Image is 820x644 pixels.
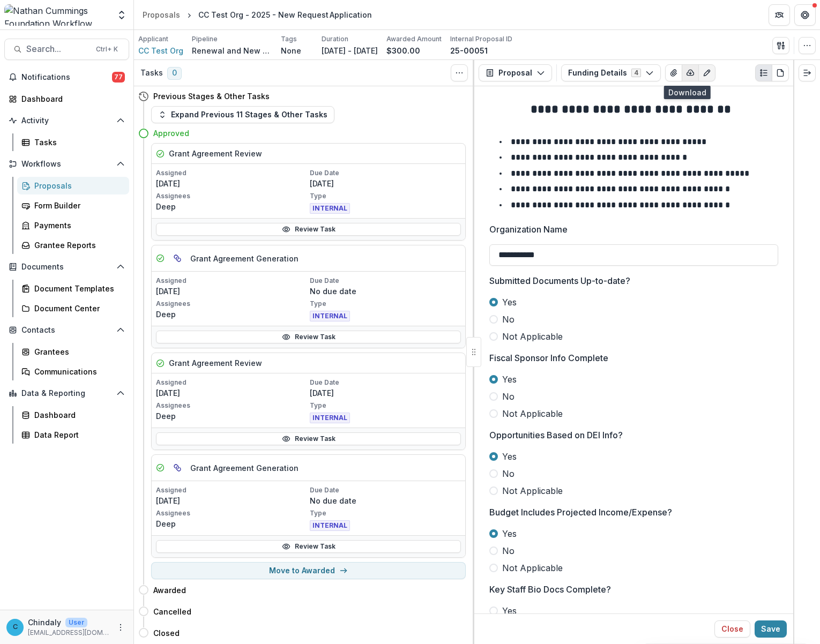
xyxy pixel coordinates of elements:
span: Search... [26,44,90,54]
p: [DATE] [156,178,308,189]
p: Type [310,191,461,201]
button: View dependent tasks [169,459,186,476]
p: Deep [156,410,308,422]
span: Not Applicable [502,561,563,574]
span: Notifications [21,73,112,82]
a: Review Task [156,331,461,343]
a: Document Templates [17,280,129,297]
p: 25-00051 [450,45,488,56]
p: Assigned [156,168,308,178]
span: Data & Reporting [21,389,112,398]
p: Due Date [310,378,461,387]
button: PDF view [772,64,789,81]
h4: Approved [153,128,189,139]
p: Due Date [310,276,461,286]
p: No due date [310,495,461,506]
a: Grantees [17,343,129,361]
h3: Tasks [140,69,163,78]
span: Documents [21,263,112,272]
button: Funding Details4 [561,64,661,81]
span: Yes [502,296,517,309]
p: Deep [156,518,308,529]
button: Open Documents [4,258,129,275]
p: Type [310,401,461,410]
p: Budget Includes Projected Income/Expense? [489,506,672,519]
p: None [281,45,301,56]
p: [EMAIL_ADDRESS][DOMAIN_NAME] [28,628,110,638]
span: Not Applicable [502,484,563,497]
div: Communications [34,366,121,377]
span: Yes [502,527,517,540]
div: CC Test Org - 2025 - New Request Application [198,9,372,20]
p: Pipeline [192,34,218,44]
span: Yes [502,604,517,617]
div: Grantee Reports [34,239,121,251]
button: Open Activity [4,112,129,129]
div: Tasks [34,137,121,148]
span: INTERNAL [310,311,350,321]
p: Organization Name [489,223,568,236]
span: CC Test Org [138,45,183,56]
p: Internal Proposal ID [450,34,512,44]
h5: Grant Agreement Generation [190,462,299,474]
a: Communications [17,363,129,380]
p: Tags [281,34,297,44]
p: [DATE] [310,178,461,189]
h4: Awarded [153,585,186,596]
span: 77 [112,72,125,83]
p: Key Staff Bio Docs Complete? [489,583,611,596]
span: No [502,467,515,480]
span: INTERNAL [310,203,350,214]
span: Contacts [21,326,112,335]
button: Notifications77 [4,69,129,86]
p: Assignees [156,401,308,410]
div: Payments [34,220,121,231]
div: Chindaly [13,624,18,631]
p: Due Date [310,168,461,178]
p: Due Date [310,485,461,495]
a: Proposals [17,177,129,194]
span: Yes [502,450,517,463]
span: No [502,544,515,557]
h5: Grant Agreement Review [169,148,262,159]
p: [DATE] - [DATE] [322,45,378,56]
nav: breadcrumb [138,7,376,23]
div: Proposals [143,9,180,20]
button: Save [755,620,787,638]
button: Move to Awarded [151,562,466,579]
a: Grantee Reports [17,236,129,254]
button: Plaintext view [755,64,772,81]
p: Assignees [156,191,308,201]
a: Form Builder [17,197,129,214]
button: Open entity switcher [114,4,129,26]
div: Grantees [34,346,121,357]
p: [DATE] [156,495,308,506]
p: Type [310,299,461,309]
div: Data Report [34,429,121,440]
span: 0 [167,67,182,80]
div: Document Templates [34,283,121,294]
a: Tasks [17,133,129,151]
button: Search... [4,39,129,60]
p: [DATE] [310,387,461,399]
div: Form Builder [34,200,121,211]
p: Applicant [138,34,168,44]
h4: Previous Stages & Other Tasks [153,91,270,102]
img: Nathan Cummings Foundation Workflow Sandbox logo [4,4,110,26]
div: Document Center [34,303,121,314]
p: Duration [322,34,348,44]
a: Document Center [17,299,129,317]
button: Close [714,620,750,638]
button: Edit as form [698,64,715,81]
span: No [502,390,515,403]
a: Payments [17,216,129,234]
p: Assigned [156,276,308,286]
button: More [114,621,127,634]
p: Opportunities Based on DEI Info? [489,429,623,441]
p: Assigned [156,485,308,495]
div: Ctrl + K [94,43,120,55]
p: [DATE] [156,387,308,399]
p: Assignees [156,299,308,309]
p: [DATE] [156,286,308,297]
p: No due date [310,286,461,297]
